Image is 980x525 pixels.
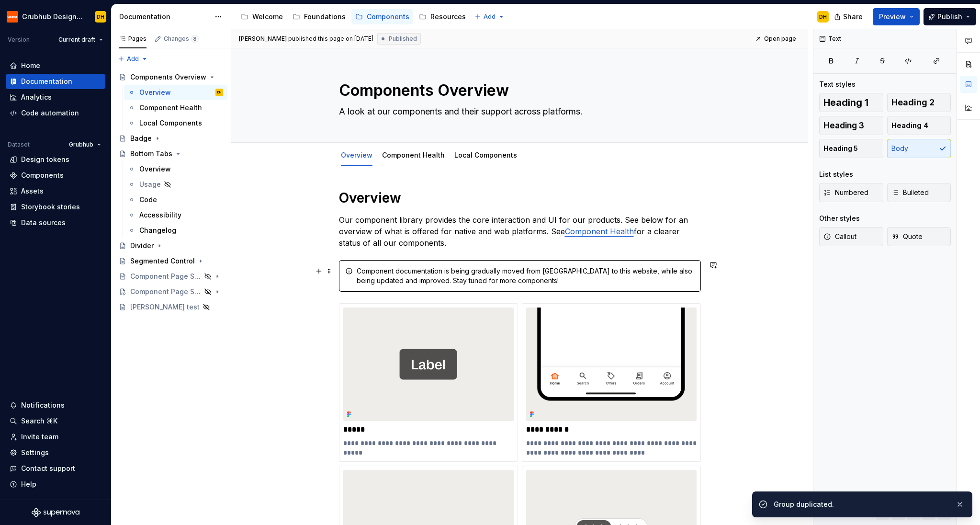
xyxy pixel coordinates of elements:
div: Data sources [21,218,66,228]
button: Callout [819,227,883,246]
a: Documentation [6,74,105,89]
div: Contact support [21,464,75,473]
div: Version [8,36,30,44]
div: Group duplicated. [774,500,948,509]
span: Preview [879,12,906,22]
button: Publish [924,8,976,25]
div: Search ⌘K [21,416,57,426]
div: DH [217,88,221,97]
a: Bottom Tabs [115,146,227,161]
button: Bulleted [887,183,951,202]
a: Overview [124,161,227,177]
a: Component Health [565,227,634,236]
p: Our component library provides the core interaction and UI for our products. See below for an ove... [339,214,701,249]
button: Numbered [819,183,883,202]
a: Settings [6,445,105,460]
div: DH [819,13,827,21]
span: Heading 1 [823,98,868,107]
button: Heading 3 [819,116,883,135]
a: Component Page Stub [Duplicate!] [115,284,227,299]
div: Code automation [21,108,79,118]
a: Component Health [124,100,227,115]
a: Foundations [289,9,349,24]
div: Code [139,195,157,205]
a: Analytics [6,90,105,105]
div: Overview [139,164,171,174]
div: Component Page Stub [Duplicate!] [130,287,201,297]
img: fcc4d187-0675-430d-aab3-527b33858933.png [343,308,514,421]
div: Local Components [451,145,521,165]
button: Current draft [54,33,107,46]
span: [PERSON_NAME] [239,35,287,43]
img: 4e8d6f31-f5cf-47b4-89aa-e4dec1dc0822.png [7,11,18,23]
a: Design tokens [6,152,105,167]
div: Text styles [819,80,856,89]
div: Storybook stories [21,202,80,212]
div: Overview [337,145,376,165]
div: Badge [130,134,152,143]
span: Heading 4 [891,121,928,130]
a: Storybook stories [6,199,105,215]
a: OverviewDH [124,85,227,100]
span: Heading 5 [823,144,858,153]
button: Grubhub [65,138,105,151]
button: Search ⌘K [6,413,105,429]
div: published this page on [DATE] [288,35,373,43]
button: Heading 2 [887,93,951,112]
div: Overview [139,88,171,97]
a: Code [124,192,227,207]
div: Design tokens [21,155,69,164]
a: Invite team [6,429,105,445]
div: Components Overview [130,72,206,82]
div: Local Components [139,118,202,128]
div: Component Health [378,145,449,165]
div: DH [97,13,104,21]
div: Resources [430,12,466,22]
span: Add [127,55,139,63]
div: Notifications [21,400,65,410]
a: Segmented Control [115,253,227,269]
div: Segmented Control [130,256,195,266]
div: Changes [164,35,199,43]
img: f1e45a4e-f807-4c49-bb46-8dfbb0d1b033.png [526,308,697,421]
button: Heading 1 [819,93,883,112]
div: Documentation [21,77,72,86]
a: Open page [752,32,800,46]
span: Numbered [823,188,868,197]
div: Foundations [304,12,346,22]
div: Page tree [237,7,470,26]
a: Code automation [6,105,105,121]
textarea: Components Overview [337,79,699,102]
div: Usage [139,180,161,189]
a: Resources [415,9,470,24]
span: Bulleted [891,188,929,197]
div: Divider [130,241,154,251]
div: Analytics [21,92,52,102]
span: Open page [764,35,796,43]
div: Grubhub Design System [22,12,83,22]
button: Add [115,52,151,66]
span: Grubhub [69,141,93,148]
button: Quote [887,227,951,246]
a: Data sources [6,215,105,230]
button: Notifications [6,398,105,413]
a: Changelog [124,223,227,238]
div: [PERSON_NAME] test [130,302,200,312]
a: Badge [115,131,227,146]
span: Publish [937,12,962,22]
button: Add [472,10,507,23]
a: Divider [115,238,227,253]
div: Page tree [115,69,227,315]
div: Accessibility [139,210,181,220]
span: Quote [891,232,923,241]
div: Components [367,12,409,22]
div: Settings [21,448,49,457]
div: Pages [119,35,146,43]
a: Component Health [382,151,445,159]
span: Heading 2 [891,98,935,107]
div: Components [21,171,64,180]
span: Heading 3 [823,121,864,130]
a: Supernova Logo [32,508,79,517]
span: 8 [191,35,199,43]
div: Bottom Tabs [130,149,172,159]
